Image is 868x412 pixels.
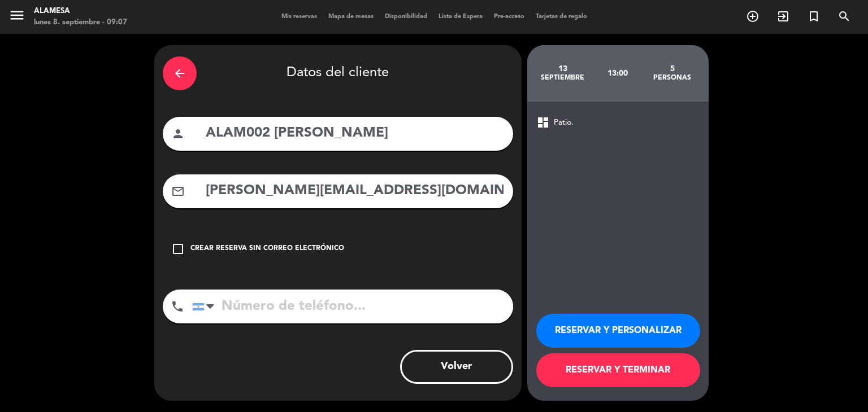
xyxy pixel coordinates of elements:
[746,10,759,23] i: add_circle_outline
[488,14,530,20] span: Pre-acceso
[554,116,574,129] span: Patio.
[433,14,488,20] span: Lista de Espera
[171,242,185,256] i: check_box_outline_blank
[536,64,591,73] div: 13
[530,14,593,20] span: Tarjetas de regalo
[34,6,127,17] div: Alamesa
[163,54,513,93] div: Datos del cliente
[171,300,184,313] i: phone
[34,17,127,28] div: lunes 8. septiembre - 09:07
[590,54,645,93] div: 13:00
[536,73,591,82] div: septiembre
[173,67,186,80] i: arrow_back
[645,73,700,82] div: personas
[205,179,505,203] input: Email del cliente
[323,14,379,20] span: Mapa de mesas
[400,350,513,384] button: Volver
[190,243,344,255] div: Crear reserva sin correo electrónico
[379,14,433,20] span: Disponibilidad
[776,10,790,23] i: exit_to_app
[645,64,700,73] div: 5
[536,116,550,129] span: dashboard
[171,185,185,198] i: mail_outline
[171,127,185,141] i: person
[807,10,821,23] i: turned_in_not
[536,353,700,387] button: RESERVAR Y TERMINAR
[8,7,25,24] i: menu
[276,14,323,20] span: Mis reservas
[536,314,700,348] button: RESERVAR Y PERSONALIZAR
[205,122,505,145] input: Nombre del cliente
[8,7,25,28] button: menu
[192,290,513,323] input: Número de teléfono...
[193,290,219,323] div: Argentina: +54
[837,10,851,23] i: search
